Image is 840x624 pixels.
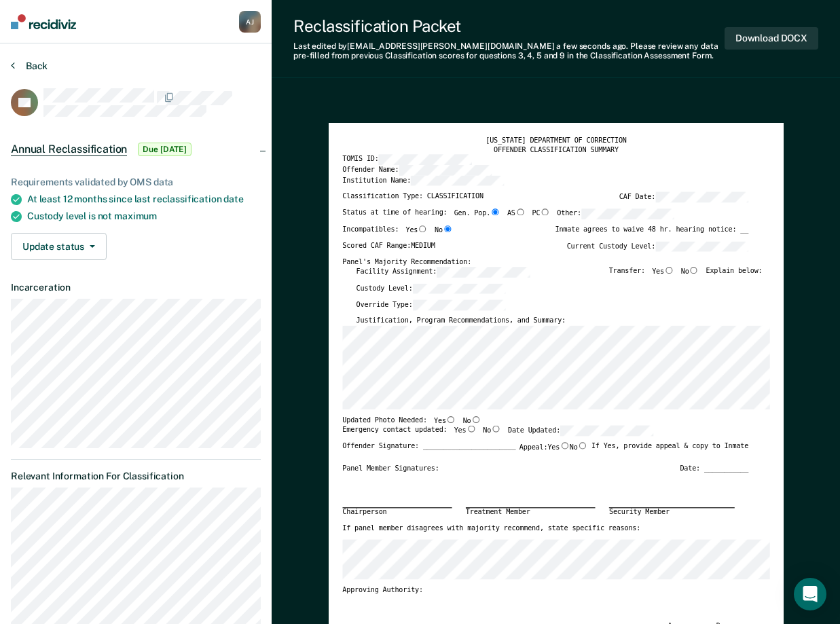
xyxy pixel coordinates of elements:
div: Treatment Member [466,507,596,517]
div: Updated Photo Needed: [342,416,481,425]
label: Justification, Program Recommendations, and Summary: [356,316,565,325]
div: Chairperson [342,507,452,517]
label: Appeal: [519,442,588,458]
div: Custody level is not [27,210,261,222]
label: Other: [557,208,674,219]
div: Offender Signature: _______________________ If Yes, provide appeal & copy to Inmate [342,442,748,464]
input: Yes [560,442,570,449]
input: Yes [446,416,456,422]
input: Yes [664,266,674,273]
span: date [223,194,243,204]
label: Offender Name: [342,165,492,175]
input: No [471,416,481,422]
label: Date Updated: [508,425,653,435]
input: Offender Name: [399,165,492,175]
div: Reclassification Packet [293,16,725,36]
label: No [680,266,699,276]
img: Recidiviz [11,14,76,29]
input: AS [515,208,525,215]
button: AJ [239,11,261,33]
label: Yes [405,225,427,235]
label: Current Custody Level: [566,241,748,251]
input: Yes [418,225,428,232]
div: Inmate agrees to waive 48 hr. hearing notice: __ [555,225,748,241]
label: No [462,416,481,425]
input: TOMIS ID: [378,154,471,164]
span: maximum [114,210,157,221]
label: Yes [454,425,475,435]
label: No [570,442,588,452]
dt: Incarceration [11,282,261,293]
input: Institution Name: [411,175,504,185]
div: Incompatibles: [342,225,452,241]
div: Requirements validated by OMS data [11,177,261,188]
label: Gen. Pop. [454,208,500,219]
input: Facility Assignment: [437,266,530,276]
input: No [689,266,699,273]
div: A J [239,11,261,33]
span: Annual Reclassification [11,143,127,156]
label: No [483,425,501,435]
div: OFFENDER CLASSIFICATION SUMMARY [342,145,769,154]
label: Scored CAF Range: MEDIUM [342,241,435,251]
input: No [491,425,501,432]
button: Back [11,60,48,72]
input: Date Updated: [560,425,653,435]
label: Override Type: [356,299,505,310]
label: AS [507,208,526,219]
label: If panel member disagrees with majority recommend, state specific reasons: [342,524,640,533]
div: Security Member [609,507,735,517]
div: Approving Authority: [342,586,748,595]
input: No [577,442,587,449]
label: TOMIS ID: [342,154,471,164]
input: Current Custody Level: [655,241,748,251]
div: Open Intercom Messenger [794,578,826,610]
div: [US_STATE] DEPARTMENT OF CORRECTION [342,136,769,145]
input: No [443,225,453,232]
div: Panel Member Signatures: [342,464,439,473]
label: PC [532,208,550,219]
button: Update status [11,233,107,260]
input: CAF Date: [655,192,748,202]
input: Gen. Pop. [490,208,500,215]
input: Other: [581,208,674,219]
div: At least 12 months since last reclassification [27,194,261,205]
label: No [435,225,453,235]
div: Status at time of hearing: [342,208,674,225]
label: CAF Date: [619,192,748,202]
label: Yes [547,442,569,452]
input: Custody Level: [412,283,505,293]
div: Last edited by [EMAIL_ADDRESS][PERSON_NAME][DOMAIN_NAME] . Please review any data pre-filled from... [293,41,725,61]
label: Yes [434,416,456,425]
input: Yes [466,425,476,432]
dt: Relevant Information For Classification [11,471,261,482]
span: a few seconds ago [556,41,626,51]
div: Emergency contact updated: [342,425,653,441]
input: Override Type: [412,299,505,310]
div: Transfer: Explain below: [608,266,762,282]
label: Custody Level: [356,283,505,293]
label: Institution Name: [342,175,504,185]
label: Classification Type: CLASSIFICATION [342,192,483,202]
input: PC [540,208,550,215]
div: Panel's Majority Recommendation: [342,257,748,266]
button: Download DOCX [725,27,818,50]
span: Due [DATE] [138,143,191,156]
label: Facility Assignment: [356,266,530,276]
div: Date: ___________ [680,464,748,473]
label: Yes [652,266,674,276]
